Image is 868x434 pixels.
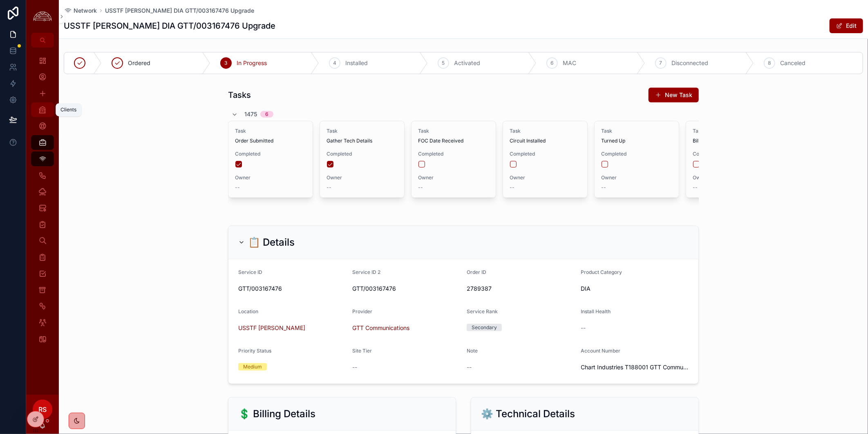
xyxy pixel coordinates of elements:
span: Ordered [128,59,150,67]
button: Edit [830,18,863,33]
span: -- [581,324,586,332]
h1: USSTF [PERSON_NAME] DIA GTT/003167476 Upgrade [64,20,275,32]
span: Task [235,128,306,134]
span: Owner [693,174,764,181]
span: RS [38,405,47,414]
span: Owner [418,174,489,181]
span: GTT/003167476 [238,285,346,293]
span: Priority Status [238,348,271,354]
span: -- [235,184,240,191]
span: Task [601,128,672,134]
span: -- [467,363,472,371]
span: -- [418,184,423,191]
div: Secondary [472,324,497,331]
h2: ⚙️ Technical Details [481,407,575,420]
span: Completed [327,151,398,157]
span: 8 [768,60,771,66]
span: 5 [442,60,445,66]
span: MAC [563,59,576,67]
span: -- [353,363,358,371]
span: Service ID 2 [353,269,381,275]
span: Install Health [581,308,611,314]
span: 1475 [244,110,257,118]
span: Owner [510,174,581,181]
span: 4 [333,60,336,66]
span: -- [693,184,698,191]
span: Canceled [780,59,805,67]
span: Account Number [581,348,621,354]
a: USSTF [PERSON_NAME] DIA GTT/003167476 Upgrade [105,7,254,15]
span: Completed [601,151,672,157]
a: TaskOrder SubmittedCompletedOwner-- [228,121,313,198]
span: Service ID [238,269,262,275]
a: USSTF [PERSON_NAME] [238,324,305,332]
span: Circuit Installed [510,138,581,144]
button: New Task [649,88,699,102]
span: 2789387 [467,285,575,293]
h2: 📋 Details [248,236,295,249]
span: -- [510,184,515,191]
span: Site Tier [353,348,372,354]
span: Task [693,128,764,134]
span: Owner [327,174,398,181]
span: Installed [345,59,368,67]
span: FOC Date Received [418,138,489,144]
span: Product Category [581,269,622,275]
div: Medium [243,363,262,371]
span: GTT/003167476 [353,285,461,293]
a: GTT Communications [353,324,410,332]
span: Owner [601,174,672,181]
span: Chart Industries T188001 GTT Communications [581,363,689,371]
span: Completed [235,151,306,157]
span: Provider [353,308,373,314]
a: TaskGather Tech DetailsCompletedOwner-- [320,121,405,198]
div: scrollable content [26,47,59,357]
span: Order ID [467,269,486,275]
h1: Tasks [228,89,251,101]
span: Completed [693,151,764,157]
a: TaskTurned UpCompletedOwner-- [594,121,679,198]
span: Gather Tech Details [327,138,398,144]
span: Activated [454,59,480,67]
span: Note [467,348,478,354]
span: Billing Verified [693,138,764,144]
div: Clients [60,106,76,113]
span: Location [238,308,258,314]
span: Owner [235,174,306,181]
a: TaskFOC Date ReceivedCompletedOwner-- [411,121,496,198]
a: TaskBilling VerifiedCompletedOwner-- [686,121,771,198]
span: 7 [660,60,662,66]
a: TaskCircuit InstalledCompletedOwner-- [503,121,588,198]
span: Disconnected [671,59,708,67]
span: 3 [225,60,228,66]
span: Order Submitted [235,138,306,144]
span: Completed [510,151,581,157]
a: Network [64,7,97,15]
span: -- [327,184,331,191]
span: -- [601,184,606,191]
span: Task [327,128,398,134]
div: 6 [265,111,268,118]
h2: 💲 Billing Details [238,407,315,420]
span: Task [510,128,581,134]
span: Completed [418,151,489,157]
span: Network [74,7,97,15]
span: In Progress [237,59,267,67]
span: Turned Up [601,138,672,144]
span: Task [418,128,489,134]
span: Service Rank [467,308,498,314]
span: DIA [581,285,591,293]
span: 6 [551,60,554,66]
img: App logo [31,10,54,23]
